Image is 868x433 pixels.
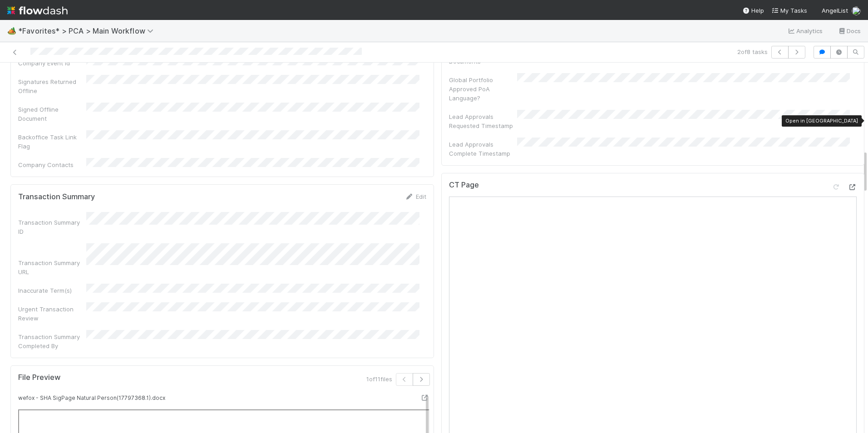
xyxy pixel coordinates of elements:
[787,25,823,36] a: Analytics
[449,75,517,103] div: Global Portfolio Approved PoA Language?
[18,218,86,236] div: Transaction Summary ID
[449,140,517,158] div: Lead Approvals Complete Timestamp
[18,105,86,123] div: Signed Offline Document
[852,6,861,15] img: avatar_487f705b-1efa-4920-8de6-14528bcda38c.png
[18,77,86,95] div: Signatures Returned Offline
[405,193,426,200] a: Edit
[771,7,807,14] span: My Tasks
[18,394,165,401] small: wefox - SHA SigPage Natural Person(17797368.1).docx
[838,25,861,36] a: Docs
[18,373,60,382] h5: File Preview
[7,27,16,34] span: 🏕️
[742,6,764,15] div: Help
[366,374,392,384] span: 1 of 11 files
[18,133,86,151] div: Backoffice Task Link Flag
[771,6,807,15] a: My Tasks
[449,181,479,190] h5: CT Page
[18,59,86,68] div: Company Event Id
[18,192,95,202] h5: Transaction Summary
[18,286,86,295] div: Inaccurate Term(s)
[18,305,86,323] div: Urgent Transaction Review
[18,26,158,35] span: *Favorites* > PCA > Main Workflow
[449,112,517,130] div: Lead Approvals Requested Timestamp
[822,7,848,14] span: AngelList
[18,332,86,350] div: Transaction Summary Completed By
[18,160,86,169] div: Company Contacts
[7,3,68,18] img: logo-inverted-e16ddd16eac7371096b0.svg
[18,258,86,276] div: Transaction Summary URL
[737,47,768,56] span: 2 of 8 tasks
